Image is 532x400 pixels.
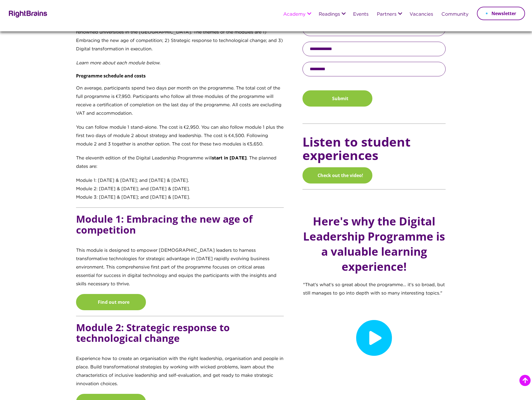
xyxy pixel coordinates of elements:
[302,130,446,168] h4: Listen to student experiences
[303,214,445,274] h2: Here's why the Digital Leadership Programme is a valuable learning experience!
[319,12,340,17] a: Readings
[76,193,284,202] div: Module 3: [DATE] & [DATE]; and [DATE] & [DATE].
[76,73,284,84] h6: Programme schedule and costs
[76,154,284,177] p: The eleventh edition of the Digital Leadership Programme will . The planned dates are:
[76,355,284,394] p: Experience how to create an organisation with the right leadership, organisation and people in pl...
[7,10,48,18] img: Rightbrains
[76,322,284,355] h5: Module 2: Strategic response to technological change
[303,298,445,378] iframe: RightBrains Digital Leadership Programme
[76,246,284,294] p: This module is designed to empower [DEMOGRAPHIC_DATA] leaders to harness transformative technolog...
[410,12,433,17] a: Vacancies
[283,12,306,17] a: Academy
[76,61,160,65] em: Learn more about each module below.
[477,7,525,20] a: Newsletter
[76,84,284,123] p: On average, participants spend two days per month on the programme. The total cost of the full pr...
[299,195,450,378] div: "That's what's so great about the programme... it's so broad, but still manages to go into depth ...
[302,90,372,107] button: Submit
[76,213,284,246] h5: Module 1: Embracing the new age of competition
[76,177,284,185] div: Module 1: [DATE] & [DATE]; and [DATE] & [DATE].
[302,167,372,183] a: Check out the video!
[353,12,368,17] a: Events
[212,156,247,160] strong: start in [DATE]
[76,11,284,59] p: The Digital Leadership Programme is in its 11th year and more than . Prominent lecturers teach th...
[76,123,284,154] p: You can follow module 1 stand-alone. The cost is €2,950. You can also follow module 1 plus the fi...
[76,294,146,310] a: Find out more
[377,12,396,17] a: Partners
[441,12,469,17] a: Community
[76,185,284,193] div: Module 2: [DATE] & [DATE]; and [DATE] & [DATE].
